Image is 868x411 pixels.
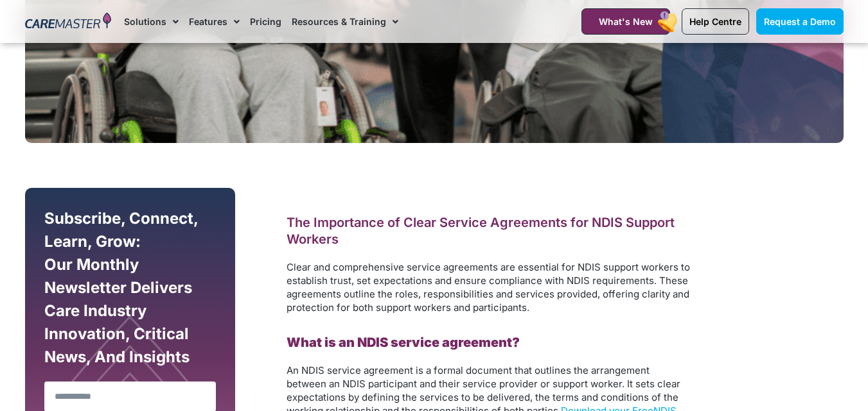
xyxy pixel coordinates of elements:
span: Clear and comprehensive service agreements are essential for NDIS support workers to establish tr... [287,261,690,314]
img: CareMaster Logo [25,12,112,31]
span: What's New [599,16,653,27]
b: What is an NDIS service agreement? [287,335,520,350]
h2: The Importance of Clear Service Agreements for NDIS Support Workers [287,214,691,247]
a: Request a Demo [756,8,844,35]
span: Help Centre [689,16,741,27]
a: What's New [581,8,670,35]
div: Subscribe, Connect, Learn, Grow: Our Monthly Newsletter Delivers Care Industry Innovation, Critic... [41,207,220,375]
span: Request a Demo [764,16,836,27]
a: Help Centre [682,8,749,35]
